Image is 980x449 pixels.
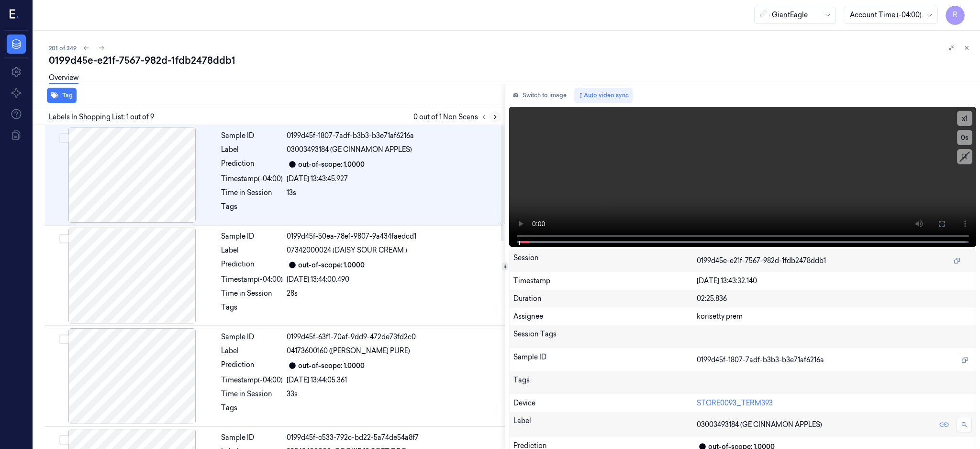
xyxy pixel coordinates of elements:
[287,145,412,155] span: 03003493184 (GE CINNAMON APPLES)
[697,420,822,430] span: 03003493184 (GE CINNAMON APPLES)
[697,398,972,408] div: STORE0093_TERM393
[221,259,283,271] div: Prediction
[287,346,410,356] span: 04173600160 ([PERSON_NAME] PURE)
[298,361,365,371] div: out-of-scope: 1.0000
[697,355,824,365] span: 0199d45f-1807-7adf-b3b3-b3e71af6216a
[287,433,499,443] div: 0199d45f-c533-792c-bd22-5a74de54a8f7
[221,433,283,443] div: Sample ID
[287,389,499,399] div: 33s
[221,360,283,371] div: Prediction
[221,231,283,242] div: Sample ID
[221,159,283,170] div: Prediction
[697,311,972,322] div: korisetty prem
[221,131,283,141] div: Sample ID
[59,234,69,243] button: Select row
[47,88,77,103] button: Tag
[287,188,499,198] div: 13s
[513,352,697,368] div: Sample ID
[221,145,283,155] div: Label
[513,416,697,433] div: Label
[59,435,69,445] button: Select row
[221,174,283,184] div: Timestamp (-04:00)
[221,202,283,217] div: Tags
[221,332,283,342] div: Sample ID
[287,275,499,285] div: [DATE] 13:44:00.490
[287,332,499,342] div: 0199d45f-63f1-70af-9dd9-472de73fd2c0
[221,375,283,385] div: Timestamp (-04:00)
[513,253,697,268] div: Session
[287,375,499,385] div: [DATE] 13:44:05.361
[298,260,365,270] div: out-of-scope: 1.0000
[697,294,972,304] div: 02:25.836
[946,6,965,25] button: R
[957,130,972,145] button: 0s
[697,276,972,286] div: [DATE] 13:43:32.140
[509,88,570,103] button: Switch to image
[287,288,499,299] div: 28s
[298,160,365,170] div: out-of-scope: 1.0000
[49,44,77,52] span: 201 of 349
[221,245,283,255] div: Label
[59,133,69,143] button: Select row
[513,329,697,345] div: Session Tags
[221,188,283,198] div: Time in Session
[221,346,283,356] div: Label
[49,54,972,67] div: 0199d45e-e21f-7567-982d-1fdb2478ddb1
[221,275,283,285] div: Timestamp (-04:00)
[513,375,697,391] div: Tags
[513,276,697,286] div: Timestamp
[574,88,633,103] button: Auto video sync
[413,111,501,123] span: 0 out of 1 Non Scans
[221,389,283,399] div: Time in Session
[957,111,972,126] button: x1
[287,231,499,242] div: 0199d45f-50ea-78e1-9807-9a434faedcd1
[513,294,697,304] div: Duration
[221,302,283,318] div: Tags
[221,288,283,299] div: Time in Session
[287,245,407,255] span: 07342000024 (DAISY SOUR CREAM )
[59,334,69,344] button: Select row
[287,174,499,184] div: [DATE] 13:43:45.927
[287,131,499,141] div: 0199d45f-1807-7adf-b3b3-b3e71af6216a
[697,256,826,266] span: 0199d45e-e21f-7567-982d-1fdb2478ddb1
[513,398,697,408] div: Device
[49,73,78,84] a: Overview
[221,403,283,418] div: Tags
[513,311,697,322] div: Assignee
[49,112,154,122] span: Labels In Shopping List: 1 out of 9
